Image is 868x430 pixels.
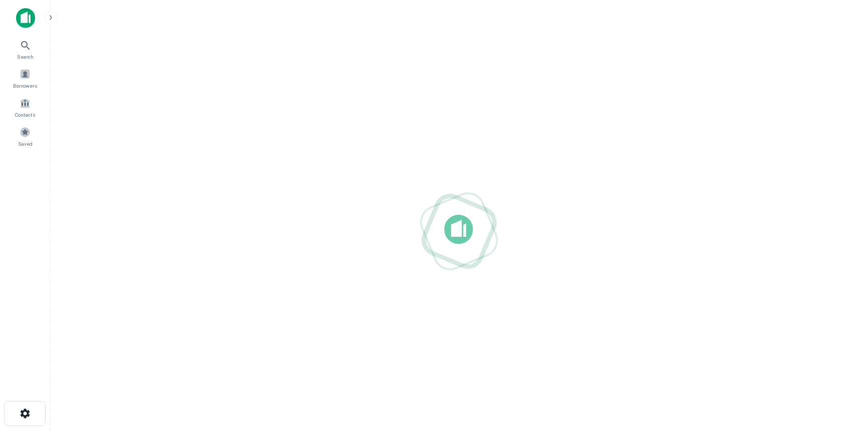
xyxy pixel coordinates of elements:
img: capitalize-icon.png [16,8,35,28]
iframe: Chat Widget [818,350,868,398]
span: Borrowers [13,82,37,90]
span: Saved [18,140,33,148]
a: Search [3,36,47,63]
a: Saved [3,123,47,150]
span: Contacts [15,111,35,119]
a: Borrowers [3,65,47,92]
a: Contacts [3,94,47,121]
span: Search [17,53,34,61]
